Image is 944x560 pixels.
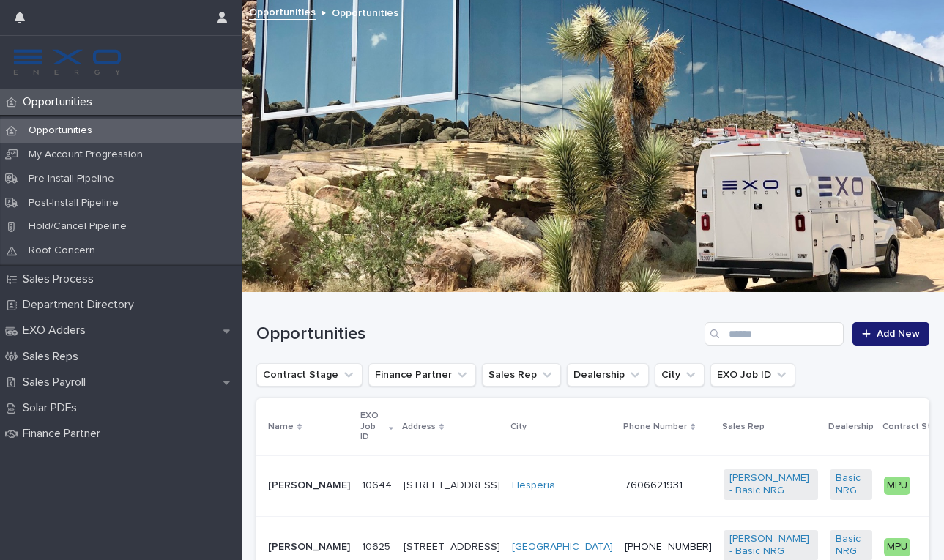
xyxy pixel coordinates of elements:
button: City [655,363,705,387]
p: [STREET_ADDRESS] [404,479,500,492]
input: Search [705,322,844,346]
p: Sales Reps [17,350,90,364]
a: Basic NRG [836,472,866,497]
p: Dealership [828,419,874,435]
p: Department Directory [17,298,146,312]
a: [GEOGRAPHIC_DATA] [512,541,613,553]
p: Sales Payroll [17,376,97,389]
p: [PERSON_NAME] [268,479,350,492]
span: Add New [877,329,920,339]
p: Hold/Cancel Pipeline [17,220,138,233]
a: [PERSON_NAME] - Basic NRG [729,533,812,558]
p: [STREET_ADDRESS] [404,541,500,553]
p: Name [268,419,294,435]
p: Address [402,419,436,435]
button: EXO Job ID [710,363,795,387]
p: My Account Progression [17,149,155,161]
p: City [510,419,527,435]
div: MPU [884,538,910,556]
button: Dealership [567,363,649,387]
p: Post-Install Pipeline [17,197,130,209]
a: Hesperia [512,479,555,492]
p: Opportunities [332,4,398,20]
p: Sales Rep [722,419,765,435]
p: Solar PDFs [17,401,89,415]
button: Contract Stage [256,363,363,387]
a: Opportunities [249,3,316,20]
p: Finance Partner [17,427,112,441]
a: Add New [852,322,929,346]
button: Finance Partner [368,363,476,387]
p: Pre-Install Pipeline [17,173,126,185]
p: EXO Adders [17,324,97,337]
p: 10644 [362,477,395,492]
img: FKS5r6ZBThi8E5hshIGi [12,48,123,77]
p: Sales Process [17,272,105,286]
h1: Opportunities [256,324,699,345]
p: 10625 [362,538,393,553]
p: EXO Job ID [360,408,385,445]
div: MPU [884,477,910,495]
button: Sales Rep [482,363,561,387]
a: [PHONE_NUMBER] [625,542,712,552]
p: [PERSON_NAME] [268,541,350,553]
a: 7606621931 [625,480,683,490]
a: [PERSON_NAME] - Basic NRG [729,472,812,497]
p: Opportunities [17,124,104,137]
p: Roof Concern [17,244,107,257]
p: Opportunities [17,95,104,109]
a: Basic NRG [836,533,866,558]
p: Phone Number [623,419,687,435]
